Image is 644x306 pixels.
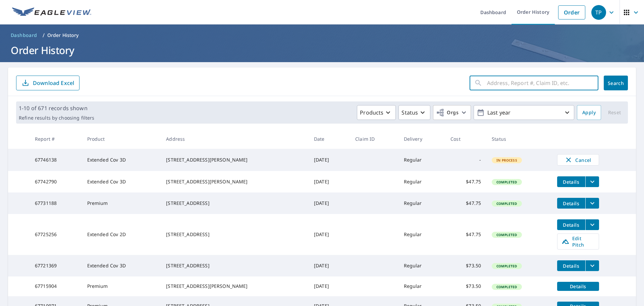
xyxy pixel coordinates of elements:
th: Report # [30,129,82,149]
div: TP [591,5,606,20]
th: Status [486,129,551,149]
a: Dashboard [8,30,40,41]
td: Premium [82,192,161,214]
span: Apply [582,108,596,117]
p: Status [401,108,418,117]
td: [DATE] [309,214,350,255]
td: [DATE] [309,255,350,276]
p: Refine results by choosing filters [19,115,94,121]
span: Orgs [436,108,459,117]
th: Product [82,129,161,149]
td: - [445,149,486,171]
span: Dashboard [11,32,37,39]
td: [DATE] [309,276,350,296]
div: [STREET_ADDRESS][PERSON_NAME] [166,283,303,290]
button: Status [398,105,430,120]
th: Cost [445,129,486,149]
th: Claim ID [350,129,398,149]
a: Order [558,5,585,19]
span: Completed [492,264,521,268]
div: [STREET_ADDRESS] [166,200,303,207]
h1: Order History [8,43,636,57]
div: [STREET_ADDRESS][PERSON_NAME] [166,157,303,163]
span: Details [561,200,581,207]
td: $73.50 [445,276,486,296]
td: 67742790 [30,171,82,192]
span: Edit Pitch [561,235,595,248]
button: Search [604,76,628,90]
input: Address, Report #, Claim ID, etc. [487,74,598,92]
td: Extended Cov 3D [82,255,161,276]
button: Last year [474,105,574,120]
button: Apply [577,105,601,120]
td: 67715904 [30,276,82,296]
td: [DATE] [309,149,350,171]
td: Regular [398,192,445,214]
button: detailsBtn-67715904 [557,282,599,291]
td: $73.50 [445,255,486,276]
td: 67731188 [30,192,82,214]
th: Address [161,129,309,149]
td: Extended Cov 3D [82,171,161,192]
td: Regular [398,255,445,276]
p: Products [360,108,383,117]
td: Extended Cov 3D [82,149,161,171]
span: Details [561,283,595,290]
p: 1-10 of 671 records shown [19,104,94,112]
div: [STREET_ADDRESS] [166,262,303,269]
span: Completed [492,201,521,206]
td: Premium [82,276,161,296]
p: Download Excel [33,79,74,87]
nav: breadcrumb [8,30,636,41]
button: filesDropdownBtn-67721369 [585,260,599,271]
button: detailsBtn-67731188 [557,198,585,209]
p: Order History [47,32,79,39]
td: $47.75 [445,192,486,214]
li: / [43,31,45,39]
p: Last year [485,107,563,119]
th: Date [309,129,350,149]
button: detailsBtn-67721369 [557,260,585,271]
td: Regular [398,149,445,171]
span: Details [561,263,581,269]
span: Completed [492,285,521,289]
span: Search [609,80,623,86]
td: Regular [398,276,445,296]
button: Orgs [433,105,471,120]
img: EV Logo [12,7,91,17]
button: Products [357,105,396,120]
button: detailsBtn-67725256 [557,219,585,230]
span: Cancel [564,156,592,164]
td: [DATE] [309,192,350,214]
td: 67721369 [30,255,82,276]
button: filesDropdownBtn-67742790 [585,176,599,187]
span: Completed [492,232,521,237]
td: [DATE] [309,171,350,192]
span: In Process [492,158,521,163]
th: Delivery [398,129,445,149]
button: detailsBtn-67742790 [557,176,585,187]
span: Completed [492,180,521,184]
button: Cancel [557,154,599,166]
td: Extended Cov 2D [82,214,161,255]
div: [STREET_ADDRESS] [166,231,303,238]
button: Download Excel [16,76,79,90]
td: Regular [398,171,445,192]
button: filesDropdownBtn-67731188 [585,198,599,209]
div: [STREET_ADDRESS][PERSON_NAME] [166,178,303,185]
td: $47.75 [445,214,486,255]
span: Details [561,179,581,185]
td: 67746138 [30,149,82,171]
a: Edit Pitch [557,233,599,250]
td: Regular [398,214,445,255]
td: $47.75 [445,171,486,192]
span: Details [561,222,581,228]
button: filesDropdownBtn-67725256 [585,219,599,230]
td: 67725256 [30,214,82,255]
